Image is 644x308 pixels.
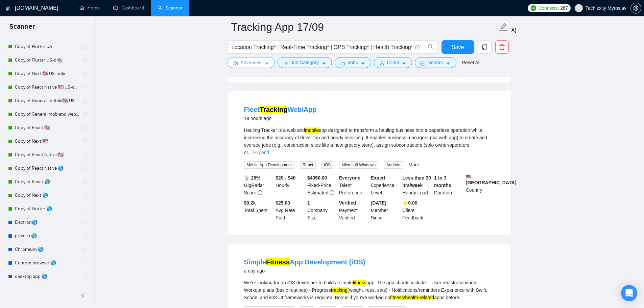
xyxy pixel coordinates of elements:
[274,199,306,221] div: Avg Rate Paid
[306,174,338,196] div: Fixed-Price
[15,148,79,162] a: Copy of React Native 🇺🇸
[233,61,238,66] span: setting
[83,44,89,49] span: holder
[307,175,327,181] b: $ 4050.00
[4,22,40,36] span: Scanner
[339,200,356,206] b: Verified
[338,174,369,196] div: Talent Preference
[371,200,386,206] b: [DATE]
[291,59,319,66] span: Job Category
[424,40,437,54] button: search
[300,161,316,169] span: React
[15,67,79,80] a: Copy of Next 🇺🇸 US-only
[452,43,464,51] span: Save
[15,108,79,121] a: Copy of General mob and web🇺🇸 US-only - to be done
[434,175,451,188] b: 1 to 3 months
[283,61,288,66] span: bars
[421,61,425,66] span: idcard
[244,161,294,169] span: Mobile App Development
[384,161,403,169] span: Android
[241,59,262,66] span: Advanced
[442,40,474,54] button: Save
[424,44,437,50] span: search
[428,59,443,66] span: Vendor
[83,179,89,185] span: holder
[631,5,641,11] span: setting
[630,3,641,14] button: setting
[307,190,328,195] span: Estimated
[415,45,420,49] span: info-circle
[339,161,378,169] span: Microsoft Windows
[408,162,423,167] a: More...
[15,256,79,270] a: Custom browser 🌎
[83,206,89,212] span: holder
[244,200,256,206] b: $ 9.2k
[369,199,401,221] div: Member Since
[15,243,79,256] a: Chromium 🌎
[15,162,79,175] a: Copy of React Native 🌎
[339,175,360,181] b: Everyone
[83,274,89,279] span: holder
[83,98,89,103] span: holder
[15,53,79,67] a: Copy of Flutter US-only
[228,57,275,68] button: settingAdvancedcaret-down
[402,61,406,66] span: caret-down
[464,174,496,196] div: Country
[274,174,306,196] div: Hourly
[15,40,79,53] a: Copy of Flutter US
[15,121,79,135] a: Copy of React 🇺🇸
[402,200,417,206] b: ⭐️ 0.00
[338,199,369,221] div: Payment Verified
[340,61,345,66] span: folder
[113,5,144,11] a: dashboardDashboard
[79,5,100,11] a: homeHome
[335,57,371,68] button: folderJobscaret-down
[260,106,287,113] mark: Tracking
[402,175,431,188] b: Less than 30 hrs/week
[321,61,326,66] span: caret-down
[83,260,89,266] span: holder
[6,3,10,14] img: logo
[462,59,480,66] a: Reset All
[499,23,508,31] span: edit
[83,112,89,117] span: holder
[369,174,401,196] div: Experience Level
[348,59,358,66] span: Jobs
[253,150,269,155] a: Expand
[401,174,433,196] div: Hourly Load
[83,57,89,63] span: holder
[380,61,384,66] span: user
[231,19,498,35] input: Scanner name...
[264,61,269,66] span: caret-down
[478,40,492,54] button: copy
[371,175,386,181] b: Expert
[15,202,79,216] a: Copy of Flutter 🌎
[478,44,491,50] span: copy
[353,280,366,285] mark: fitness
[390,295,434,300] mark: fitness/health-related
[321,161,333,169] span: iOS
[80,292,87,299] span: double-left
[243,199,275,221] div: Total Spent
[248,150,252,155] span: ...
[15,189,79,202] a: Copy of Next 🌎
[244,175,261,181] b: 📡 29%
[531,5,536,11] img: upwork-logo.png
[495,40,509,54] button: delete
[387,59,399,66] span: Client
[83,139,89,144] span: holder
[244,258,365,266] a: SimpleFitnessApp Development (iOS)
[446,61,451,66] span: caret-down
[307,200,310,206] b: 1
[243,174,275,196] div: GigRadar Score
[278,57,332,68] button: barsJob Categorycaret-down
[15,216,79,229] a: Electron🌎
[244,106,317,113] a: FleetTrackingWeb/App
[83,247,89,252] span: holder
[539,4,559,12] span: Connects:
[466,174,517,185] b: [GEOGRAPHIC_DATA]
[244,267,365,275] div: a day ago
[83,220,89,225] span: holder
[83,85,89,90] span: holder
[15,94,79,108] a: Copy of General mobile🇺🇸 US-only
